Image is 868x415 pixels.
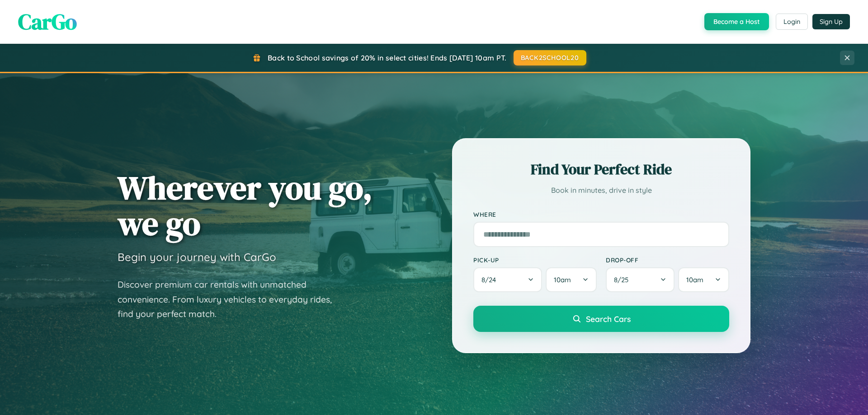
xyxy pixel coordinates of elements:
button: 8/25 [606,267,675,292]
label: Where [473,210,729,218]
span: CarGo [18,7,77,37]
h3: Begin your journey with CarGo [118,250,276,264]
p: Book in minutes, drive in style [473,184,729,197]
button: Become a Host [704,13,769,30]
span: Search Cars [586,314,631,324]
p: Discover premium car rentals with unmatched convenience. From luxury vehicles to everyday rides, ... [118,277,344,322]
span: 8 / 25 [614,275,633,284]
button: BACK2SCHOOL20 [514,50,586,65]
button: Search Cars [473,306,729,332]
span: 8 / 24 [481,275,500,284]
h1: Wherever you go, we go [118,170,373,241]
button: 8/24 [473,267,542,292]
span: Back to School savings of 20% in select cities! Ends [DATE] 10am PT. [268,53,506,62]
button: Login [776,14,808,30]
h2: Find Your Perfect Ride [473,159,729,179]
button: 10am [678,267,729,292]
span: 10am [554,275,571,284]
label: Drop-off [606,256,729,264]
button: Sign Up [812,14,850,29]
button: 10am [546,267,597,292]
label: Pick-up [473,256,597,264]
span: 10am [686,275,703,284]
